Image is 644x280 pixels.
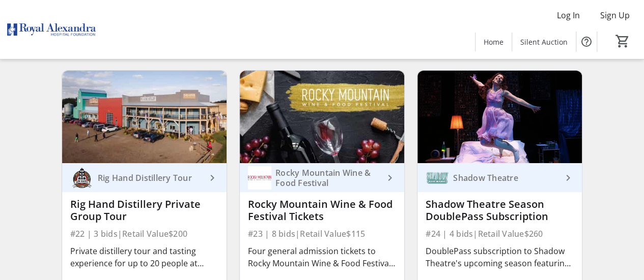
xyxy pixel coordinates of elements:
[557,9,580,21] span: Log In
[475,33,512,51] a: Home
[70,245,218,269] div: Private distillery tour and tasting experience for up to 20 people at [GEOGRAPHIC_DATA]. Learn ab...
[562,172,574,184] mat-icon: keyboard_arrow_right
[271,168,384,188] div: Rocky Mountain Wine & Food Festival
[592,7,638,23] button: Sign Up
[70,166,94,190] img: Rig Hand Distillery Tour
[248,166,271,190] img: Rocky Mountain Wine & Food Festival
[484,37,503,47] span: Home
[426,245,574,269] div: DoublePass subscription to Shadow Theatre's upcoming season featuring two tickets to each product...
[206,172,218,184] mat-icon: keyboard_arrow_right
[426,166,449,190] img: Shadow Theatre
[384,172,396,184] mat-icon: keyboard_arrow_right
[600,9,630,21] span: Sign Up
[512,33,576,51] a: Silent Auction
[70,227,218,241] div: #22 | 3 bids | Retail Value $200
[549,7,588,23] button: Log In
[62,163,227,192] a: Rig Hand Distillery TourRig Hand Distillery Tour
[240,163,404,192] a: Rocky Mountain Wine & Food FestivalRocky Mountain Wine & Food Festival
[70,198,218,223] div: Rig Hand Distillery Private Group Tour
[6,4,97,55] img: Royal Alexandra Hospital Foundation's Logo
[240,71,404,163] img: Rocky Mountain Wine & Food Festival Tickets
[576,32,597,52] button: Help
[426,227,574,241] div: #24 | 4 bids | Retail Value $260
[613,32,632,50] button: Cart
[94,173,206,183] div: Rig Hand Distillery Tour
[426,198,574,223] div: Shadow Theatre Season DoublePass Subscription
[417,163,582,192] a: Shadow TheatreShadow Theatre
[248,245,396,269] div: Four general admission tickets to Rocky Mountain Wine & Food Festival [DATE] afternoon session. E...
[248,227,396,241] div: #23 | 8 bids | Retail Value $115
[248,198,396,223] div: Rocky Mountain Wine & Food Festival Tickets
[62,71,227,163] img: Rig Hand Distillery Private Group Tour
[449,173,562,183] div: Shadow Theatre
[417,71,582,163] img: Shadow Theatre Season DoublePass Subscription
[520,37,568,47] span: Silent Auction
